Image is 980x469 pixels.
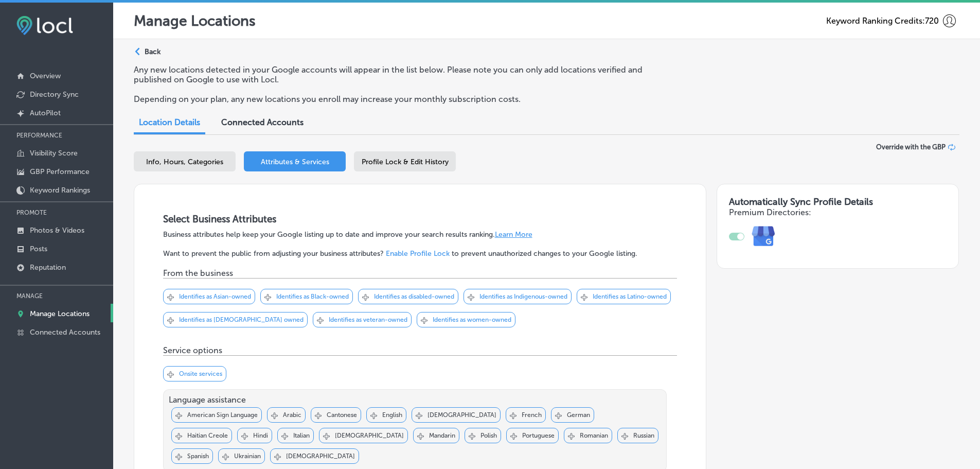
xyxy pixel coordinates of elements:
p: [DEMOGRAPHIC_DATA] [286,453,355,460]
p: Service options [163,345,222,355]
p: German [567,411,590,419]
p: Arabic [283,411,301,419]
p: Back [145,47,161,56]
p: From the business [163,268,233,278]
span: Info, Hours, Categories [146,158,223,166]
p: Connected Accounts [30,328,100,337]
span: Profile Lock & Edit History [362,158,449,166]
p: Russian [633,432,654,439]
p: Identifies as disabled-owned [374,293,454,300]
p: Posts [30,245,47,253]
p: Any new locations detected in your Google accounts will appear in the list below. Please note you... [134,65,670,84]
p: English [382,411,402,419]
p: Identifies as Indigenous-owned [479,293,567,300]
p: Haitian Creole [187,432,228,439]
p: Language assistance [169,395,662,405]
p: Hindi [253,432,268,439]
p: Depending on your plan, any new locations you enroll may increase your monthly subscription costs. [134,94,670,104]
p: Manage Locations [30,309,90,318]
span: Connected Accounts [221,117,304,127]
p: Keyword Rankings [30,186,90,195]
p: Onsite services [179,370,222,377]
p: [DEMOGRAPHIC_DATA] [427,411,496,419]
a: Enable Profile Lock [386,249,450,258]
p: Overview [30,72,61,80]
p: Reputation [30,263,66,272]
p: Identifies as women-owned [433,316,511,323]
h4: Premium Directories: [729,207,946,217]
p: Identifies as veteran-owned [329,316,407,323]
p: French [522,411,542,419]
p: AutoPilot [30,109,61,117]
p: Spanish [187,453,209,460]
p: Romanian [580,432,608,439]
a: Learn More [495,230,532,239]
p: Cantonese [327,411,357,419]
p: [DEMOGRAPHIC_DATA] [335,432,404,439]
p: Portuguese [522,432,555,439]
p: Identifies as Latino-owned [593,293,667,300]
p: Want to prevent the public from adjusting your business attributes? to prevent unauthorized chang... [163,249,678,258]
p: Identifies as [DEMOGRAPHIC_DATA] owned [179,316,304,323]
p: Business attributes help keep your Google listing up to date and improve your search results rank... [163,230,678,239]
span: Location Details [139,117,200,127]
span: Override with the GBP [876,143,946,151]
p: American Sign Language [187,411,258,419]
span: Attributes & Services [261,158,329,166]
p: Mandarin [429,432,455,439]
p: Photos & Videos [30,226,84,235]
p: Italian [293,432,310,439]
p: Identifies as Asian-owned [179,293,251,300]
h3: Select Business Attributes [163,213,678,225]
img: e7ababfa220611ac49bdb491a11684a6.png [744,217,783,256]
p: Manage Locations [134,12,256,29]
p: GBP Performance [30,167,90,176]
p: Directory Sync [30,90,79,99]
p: Visibility Score [30,149,78,158]
img: fda3e92497d09a02dc62c9cd864e3231.png [16,16,73,35]
h3: Automatically Sync Profile Details [729,196,946,207]
p: Identifies as Black-owned [276,293,349,300]
p: Ukrainian [234,453,261,460]
span: Keyword Ranking Credits: 720 [826,16,939,26]
p: Polish [480,432,497,439]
